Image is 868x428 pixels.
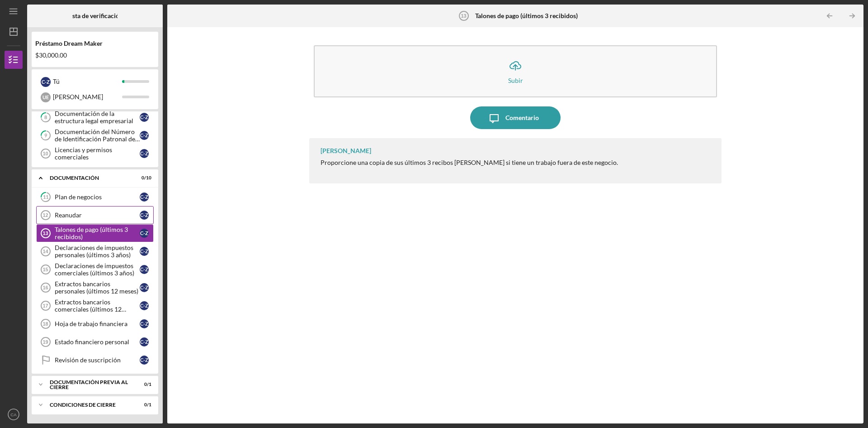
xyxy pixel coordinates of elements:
[42,267,48,272] tspan: 15
[5,405,23,423] button: CA
[140,150,143,156] font: C
[144,381,147,387] font: 0
[10,412,17,417] text: CA
[35,51,67,59] font: $30,000.00
[140,230,143,236] font: C
[55,338,129,346] font: Estado financiero personal
[53,77,60,85] font: Tú
[140,248,143,254] font: C
[143,357,148,363] font: -Z
[36,126,154,144] a: 9Documentación del Número de Identificación Patronal del IRSC-Z
[143,230,148,236] font: -Z
[149,402,151,407] font: 1
[55,146,112,161] font: Licencias y permisos comerciales
[143,248,148,254] font: -Z
[147,381,149,387] font: /
[508,77,523,84] font: Subir
[50,379,128,391] font: Documentación previa al cierre
[44,133,47,139] tspan: 9
[146,175,151,180] font: 10
[143,284,148,290] font: -Z
[42,79,45,85] font: C
[36,224,154,242] a: 13Talones de pago (últimos 3 recibidos)C-Z
[42,249,48,254] tspan: 14
[143,194,148,200] font: -Z
[55,280,138,295] font: Extractos bancarios personales (últimos 12 meses)
[55,356,121,364] font: Revisión de suscripción
[140,266,143,272] font: C
[55,211,82,219] font: Reanudar
[143,114,148,120] font: -Z
[36,333,154,351] a: 19Estado financiero personalC-Z
[314,45,717,97] button: Subir
[321,159,618,166] font: Proporcione una copia de sus últimos 3 recibos [PERSON_NAME] si tiene un trabajo fuera de este ne...
[55,226,128,240] font: Talones de pago (últimos 3 recibidos)
[149,381,151,387] font: 1
[143,132,148,138] font: -Z
[55,244,133,259] font: Declaraciones de impuestos personales (últimos 3 años)
[42,321,48,327] tspan: 18
[140,321,143,327] font: C
[36,206,154,224] a: 12ReanudarC-Z
[505,114,539,121] font: Comentario
[44,115,47,120] tspan: 8
[42,285,48,290] tspan: 16
[55,128,140,150] font: Documentación del Número de Identificación Patronal del IRS
[42,94,49,100] font: UE
[42,212,48,218] tspan: 12
[36,279,154,297] a: 16Extractos bancarios personales (últimos 12 meses)C-Z
[140,357,143,363] font: C
[43,194,48,200] tspan: 11
[45,79,50,85] font: -Z
[42,231,48,236] tspan: 13
[321,147,371,154] font: [PERSON_NAME]
[35,39,103,47] font: Préstamo Dream Maker
[36,297,154,315] a: 17Extractos bancarios comerciales (últimos 12 meses)C-Z
[140,303,143,308] font: C
[143,212,148,218] font: -Z
[475,12,578,19] font: Talones de pago (últimos 3 recibidos)
[140,212,143,218] font: C
[50,174,99,181] font: Documentación
[140,194,143,200] font: C
[147,402,149,407] font: /
[36,242,154,260] a: 14Declaraciones de impuestos personales (últimos 3 años)C-Z
[36,260,154,279] a: 15Declaraciones de impuestos comerciales (últimos 3 años)C-Z
[50,401,116,408] font: Condiciones de cierre
[142,175,144,180] font: 0
[140,284,143,290] font: C
[143,303,148,308] font: -Z
[42,339,48,345] tspan: 19
[36,315,154,333] a: 18Hoja de trabajo financieraC-Z
[55,193,102,201] font: Plan de negocios
[140,132,143,138] font: C
[140,339,143,345] font: C
[143,266,148,272] font: -Z
[55,320,127,327] font: Hoja de trabajo financiera
[36,144,154,163] a: 10Licencias y permisos comercialesC-Z
[55,298,126,320] font: Extractos bancarios comerciales (últimos 12 meses)
[42,151,48,156] tspan: 10
[55,110,133,125] font: Documentación de la estructura legal empresarial
[144,402,147,407] font: 0
[461,13,467,19] tspan: 13
[53,93,103,101] font: [PERSON_NAME]
[143,321,148,327] font: -Z
[143,339,148,345] font: -Z
[67,12,123,19] font: Lista de verificación
[140,114,143,120] font: C
[144,175,146,180] font: /
[470,106,561,129] button: Comentario
[36,351,154,369] a: Revisión de suscripciónC-Z
[143,150,148,156] font: -Z
[42,303,48,308] tspan: 17
[36,108,154,126] a: 8Documentación de la estructura legal empresarialC-Z
[36,188,154,206] a: 11Plan de negociosC-Z
[55,262,134,277] font: Declaraciones de impuestos comerciales (últimos 3 años)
